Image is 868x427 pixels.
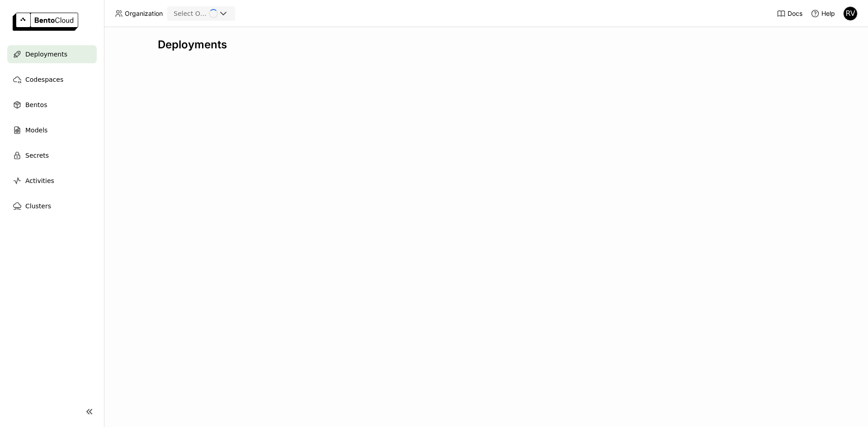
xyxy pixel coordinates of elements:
a: Activities [7,172,97,190]
span: Models [25,125,47,136]
span: Organization [125,9,163,18]
div: Deployments [158,38,814,52]
span: Activities [25,175,54,186]
a: Clusters [7,197,97,215]
div: Help [811,9,835,18]
div: Select Organization [174,9,209,18]
span: Secrets [25,150,49,161]
span: Bentos [25,99,47,110]
span: Clusters [25,201,51,211]
a: Docs [777,9,802,18]
a: Secrets [7,146,97,164]
img: logo [13,13,78,31]
span: Deployments [25,49,67,60]
div: Ram V [843,6,858,21]
span: Docs [788,9,802,18]
a: Bentos [7,96,97,114]
div: RV [844,7,857,20]
span: Help [821,9,835,18]
span: Codespaces [25,74,63,85]
a: Models [7,121,97,139]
